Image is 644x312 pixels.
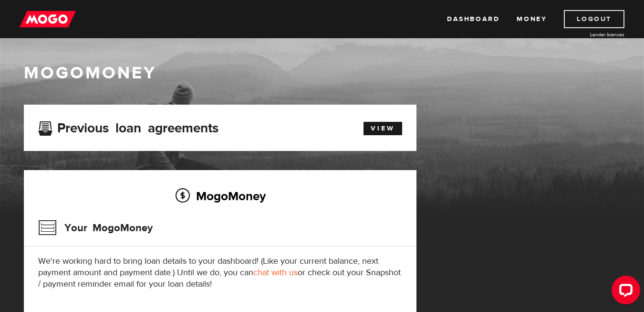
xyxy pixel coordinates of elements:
[20,10,76,28] img: mogo_logo-11ee424be714fa7cbb0f0f49df9e16ec.png
[253,267,298,278] a: chat with us
[517,10,547,28] a: Money
[38,186,402,206] h2: MogoMoney
[38,215,153,240] h3: Your MogoMoney
[38,120,218,133] h3: Previous loan agreements
[564,10,624,28] a: Logout
[364,122,402,135] a: View
[24,63,620,83] h1: MogoMoney
[447,10,499,28] a: Dashboard
[38,256,402,290] p: We're working hard to bring loan details to your dashboard! (Like your current balance, next paym...
[553,31,624,38] a: Lender licences
[604,272,644,312] iframe: LiveChat chat widget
